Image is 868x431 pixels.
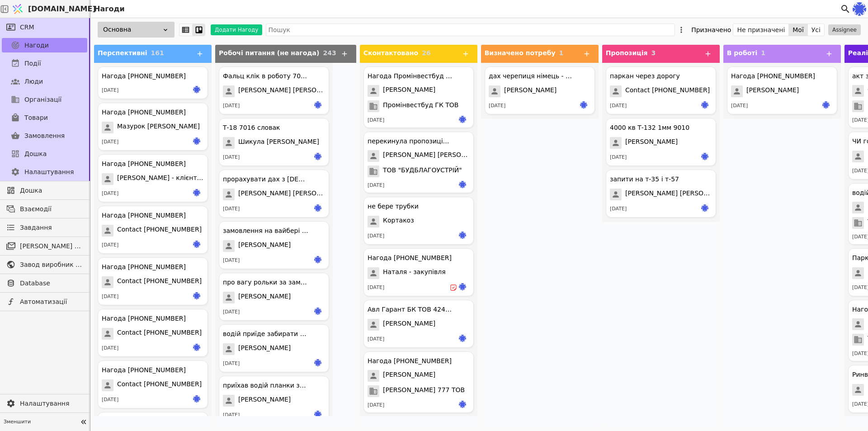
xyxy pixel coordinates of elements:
a: Завдання [2,220,87,235]
img: ir [701,204,708,212]
div: Нагода [PHONE_NUMBER]Contact [PHONE_NUMBER][DATE]ir [98,206,208,254]
span: Замовлення [24,131,65,141]
div: Фальц клік в роботу 7016 пол[PERSON_NAME] [PERSON_NAME][DATE]ir [219,66,329,114]
span: Contact [PHONE_NUMBER] [117,379,202,391]
span: 243 [323,49,336,57]
div: Авл Гарант БК ТОВ 42475442[PERSON_NAME][DATE]ir [363,300,474,348]
div: Нагода [PHONE_NUMBER]Contact [PHONE_NUMBER][DATE]ir [98,360,208,408]
span: Організації [24,95,61,104]
a: Налаштування [2,165,87,179]
div: [DATE] [223,205,240,213]
div: водій приїде забирати замовлення[PERSON_NAME][DATE]ir [219,324,329,372]
span: Промінвестбуд ГК ТОВ [383,100,458,112]
button: Не призначені [733,24,789,36]
div: [DATE] [223,412,240,419]
img: ir [314,153,321,160]
div: Нагода [PHONE_NUMBER] [102,71,186,81]
div: [DATE] [368,284,384,292]
div: перекинула пропозицію - поставила задачу [368,137,453,146]
img: ir [314,359,321,366]
span: Дошка [20,186,83,195]
div: Нагода [PHONE_NUMBER] [102,262,186,272]
div: [DATE] [368,336,384,343]
div: Нагода [PHONE_NUMBER][PERSON_NAME] - клієнт Мазепи[DATE]ir [98,154,208,202]
img: ir [193,189,200,196]
span: [PERSON_NAME] 777 ТОВ [383,385,465,397]
div: Нагода [PHONE_NUMBER] [102,211,186,220]
span: [PERSON_NAME] [625,137,678,149]
span: Наталя - закупівля [383,267,446,279]
img: Logo [11,0,24,18]
span: Шикула [PERSON_NAME] [238,137,319,149]
span: Мазурок [PERSON_NAME] [117,122,200,133]
div: Нагода Промінвестбуд ГК ТОВ [368,71,453,81]
button: Додати Нагоду [211,24,262,35]
img: ir [580,101,587,109]
span: Люди [24,77,43,86]
div: [DATE] [368,232,384,240]
a: Database [2,276,87,290]
img: ir [459,283,466,290]
span: 1 [559,49,564,57]
span: Завод виробник металочерепиці - B2B платформа [20,260,83,270]
span: 3 [651,49,656,57]
span: [PERSON_NAME] [238,240,291,252]
img: ir [193,137,200,145]
div: не бере трубки [368,202,419,211]
a: Завод виробник металочерепиці - B2B платформа [2,257,87,272]
div: [DATE] [223,154,240,161]
span: Contact [PHONE_NUMBER] [117,225,202,237]
div: Нагода [PHONE_NUMBER] [102,159,186,169]
span: 1 [761,49,765,57]
div: приїхав водій планки забирати [223,381,309,390]
span: Автоматизації [20,297,83,307]
span: 161 [151,49,164,57]
div: приїхав водій планки забирати[PERSON_NAME][DATE]ir [219,376,329,424]
div: не бере трубкиКортакоз[DATE]ir [363,197,474,245]
a: CRM [2,20,87,34]
span: [PERSON_NAME] розсилки [20,242,83,251]
div: [DATE] [223,102,240,110]
span: Налаштування [24,167,74,177]
div: [DATE] [102,87,118,95]
img: ir [459,232,466,239]
span: [PERSON_NAME] [746,85,799,97]
div: [DATE] [102,190,118,198]
span: [PERSON_NAME] [PERSON_NAME] [383,150,470,162]
span: [PERSON_NAME] [238,395,291,407]
div: Нагода [PHONE_NUMBER] [731,71,815,81]
a: Дошка [2,147,87,161]
div: 4000 кв Т-132 1мм 9010 [610,123,689,133]
div: запити на т-35 і т-57 [610,175,679,184]
a: Додати Нагоду [205,24,262,35]
button: Мої [789,24,808,36]
div: Т-18 7016 словакШикула [PERSON_NAME][DATE]ir [219,118,329,166]
span: Завдання [20,223,52,232]
div: паркан через дорогу [610,71,680,81]
div: Нагода [PHONE_NUMBER][PERSON_NAME][PERSON_NAME] 777 ТОВ[DATE]ir [363,351,474,413]
img: ir [822,101,830,109]
span: Contact [PHONE_NUMBER] [625,85,710,97]
span: Database [20,279,83,288]
div: замовлення на вайбері - перепитував за стрічку[PERSON_NAME][DATE]ir [219,221,329,269]
div: Нагода [PHONE_NUMBER] [102,314,186,323]
div: Нагода [PHONE_NUMBER] [368,253,452,263]
span: Нагоди [24,41,49,50]
span: [PERSON_NAME] [PERSON_NAME] [238,189,325,200]
div: [DATE] [102,242,118,249]
img: ir [314,308,321,315]
div: дах черепиця німець - судова вишня[PERSON_NAME][DATE]ir [485,66,595,114]
div: Нагода [PHONE_NUMBER]Мазурок [PERSON_NAME][DATE]ir [98,103,208,151]
img: ir [193,241,200,248]
span: [PERSON_NAME] [383,85,435,97]
span: [PERSON_NAME] [PERSON_NAME] [625,189,712,200]
div: Нагода [PHONE_NUMBER] [368,356,452,366]
div: [DATE] [102,293,118,301]
div: перекинула пропозицію - поставила задачу[PERSON_NAME] [PERSON_NAME]ТОВ "БУДБЛАГОУСТРІЙ"[DATE]ir [363,132,474,193]
img: ir [193,292,200,299]
span: Зменшити [4,418,77,426]
div: [DATE] [368,117,384,124]
div: про вагу рольки за замовлення 8019 поляка[PERSON_NAME][DATE]ir [219,273,329,321]
img: ir [193,86,200,93]
span: [PERSON_NAME] [238,292,291,303]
